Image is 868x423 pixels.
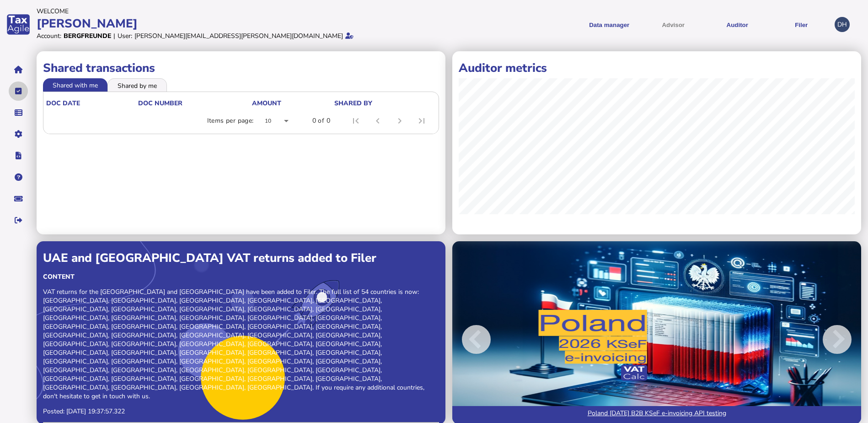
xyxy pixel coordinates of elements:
button: First page [345,110,367,132]
p: VAT returns for the [GEOGRAPHIC_DATA] and [GEOGRAPHIC_DATA] have been added to Filer. The full li... [43,287,439,401]
div: | [113,32,115,40]
div: User: [118,32,132,40]
div: doc date [46,99,137,108]
button: Shows a dropdown of Data manager options [580,13,638,36]
li: Shared by me [107,78,167,91]
div: Profile settings [835,17,850,32]
i: Data manager [15,113,22,113]
h1: Auditor metrics [459,60,855,76]
div: UAE and [GEOGRAPHIC_DATA] VAT returns added to Filer [43,250,439,266]
i: Email verified [345,33,354,39]
button: Data manager [9,103,28,122]
button: Filer [772,13,830,36]
h1: Shared transactions [43,60,439,76]
div: [PERSON_NAME][EMAIL_ADDRESS][PERSON_NAME][DOMAIN_NAME] [134,32,343,40]
button: Sign out [9,211,28,230]
div: shared by [334,99,372,108]
button: Auditor [708,13,766,36]
div: doc number [138,99,182,108]
button: Next page [389,110,411,132]
button: Tasks [9,81,28,101]
button: Manage settings [9,125,28,144]
div: Content [43,272,439,281]
menu: navigate products [436,13,830,36]
div: Bergfreunde [64,32,111,40]
div: Account: [37,32,61,40]
div: 0 of 0 [312,116,330,125]
div: Items per page: [207,116,254,125]
button: Shows a dropdown of VAT Advisor options [644,13,702,36]
div: [PERSON_NAME] [37,16,431,32]
li: Shared with me [43,78,107,91]
button: Last page [411,110,433,132]
button: Help pages [9,168,28,187]
div: doc date [46,99,80,108]
button: Developer hub links [9,146,28,165]
button: Raise a support ticket [9,189,28,208]
div: doc number [138,99,252,108]
button: Home [9,60,28,79]
div: Amount [252,99,333,108]
div: shared by [334,99,434,108]
div: Welcome [37,7,431,16]
div: Amount [252,99,281,108]
button: Previous page [367,110,389,132]
p: Posted: [DATE] 19:37:57.322 [43,407,439,416]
